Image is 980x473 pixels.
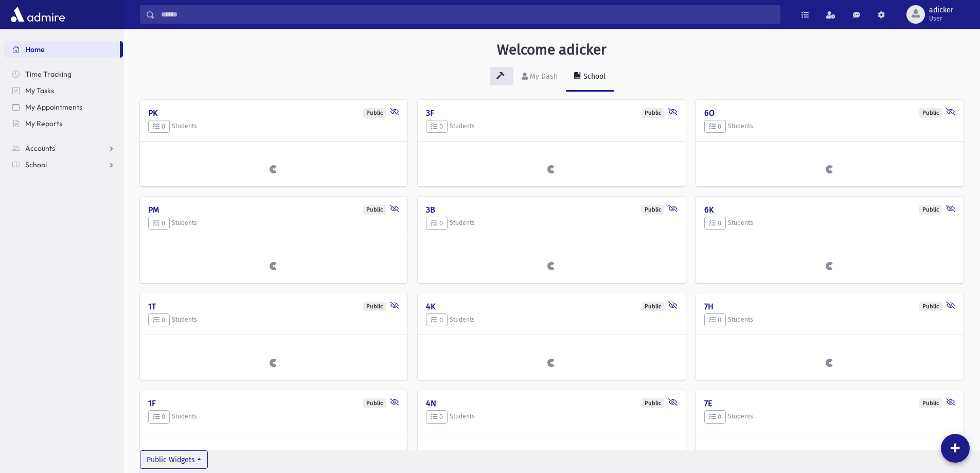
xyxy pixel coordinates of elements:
span: 0 [431,122,443,130]
span: School [25,160,47,169]
h5: Students [704,120,955,133]
h5: Students [148,313,399,327]
h5: Students [426,120,677,133]
a: Accounts [4,140,123,156]
button: 0 [704,410,726,424]
span: My Reports [25,119,62,128]
div: Public [642,302,664,311]
button: 0 [426,410,448,424]
button: 0 [148,120,170,133]
button: 0 [148,410,170,424]
span: 0 [431,219,443,227]
h4: 1F [148,398,399,408]
div: Public [363,302,386,311]
a: Time Tracking [4,66,123,82]
a: My Tasks [4,82,123,99]
a: School [566,63,614,92]
div: Public [919,398,942,408]
span: 0 [431,413,443,421]
img: AdmirePro [8,4,67,25]
span: 0 [709,316,721,324]
span: 0 [709,219,721,227]
a: Home [4,41,120,58]
h4: 7H [704,302,955,311]
h4: 4N [426,398,677,408]
h5: Students [148,217,399,230]
h4: 6O [704,108,955,118]
h5: Students [704,217,955,230]
button: 0 [148,313,170,327]
div: Public [363,398,386,408]
span: Accounts [25,144,55,153]
div: Public [919,108,942,118]
div: Public [642,108,664,118]
a: School [4,156,123,173]
a: My Appointments [4,99,123,115]
span: 0 [153,122,165,130]
h5: Students [426,217,677,230]
h3: Welcome adicker [497,41,607,59]
h4: 3F [426,108,677,118]
span: 0 [153,316,165,324]
button: 0 [704,120,726,133]
span: 0 [709,413,721,421]
span: 0 [431,316,443,324]
button: 0 [426,120,448,133]
h5: Students [704,313,955,327]
div: Public [919,302,942,311]
h4: 6K [704,205,955,215]
h4: PM [148,205,399,215]
h4: 7E [704,398,955,408]
h5: Students [426,410,677,424]
span: 0 [153,219,165,227]
a: My Dash [513,63,566,92]
div: Public [363,205,386,215]
span: adicker [929,6,953,14]
h5: Students [148,410,399,424]
div: Public [919,205,942,215]
span: 0 [709,122,721,130]
h5: Students [704,410,955,424]
button: 0 [426,313,448,327]
span: User [929,14,953,23]
span: Time Tracking [25,69,72,79]
button: 0 [426,217,448,230]
button: 0 [704,217,726,230]
button: 0 [148,217,170,230]
h4: 1T [148,302,399,311]
input: Search [155,5,780,24]
h5: Students [148,120,399,133]
h4: PK [148,108,399,118]
span: Home [25,45,45,54]
h4: 3B [426,205,677,215]
span: My Appointments [25,102,82,112]
button: 0 [704,313,726,327]
div: Public [642,205,664,215]
h4: 4K [426,302,677,311]
span: My Tasks [25,86,54,95]
div: Public [363,108,386,118]
button: Public Widgets [140,450,208,469]
a: My Reports [4,115,123,132]
div: School [581,72,605,81]
div: My Dash [528,72,558,81]
h5: Students [426,313,677,327]
span: 0 [153,413,165,421]
div: Public [642,398,664,408]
